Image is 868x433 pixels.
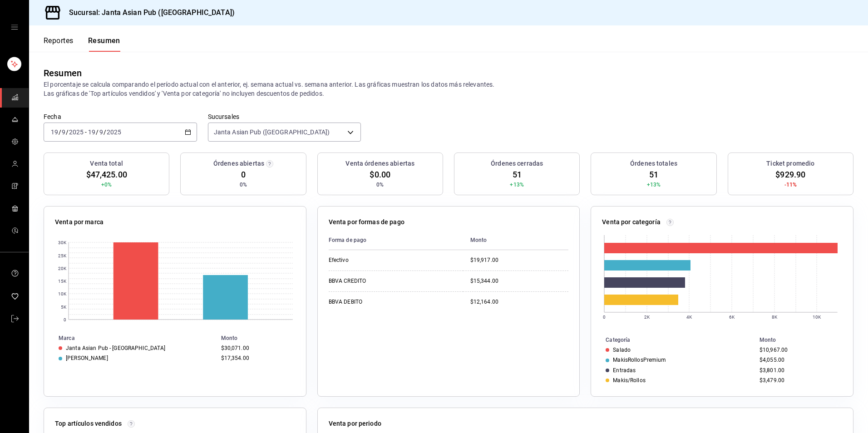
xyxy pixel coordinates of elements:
span: +13% [647,181,661,189]
text: 30K [58,240,67,245]
text: 4K [686,315,692,320]
th: Categoría [591,335,756,345]
text: 5K [61,305,67,310]
p: El porcentaje se calcula comparando el período actual con el anterior, ej. semana actual vs. sema... [44,80,853,98]
p: Venta por marca [55,217,104,227]
div: Efectivo [329,256,419,264]
div: BBVA CREDITO [329,277,419,285]
text: 8K [772,315,778,320]
h3: Órdenes totales [630,159,677,168]
h3: Órdenes cerradas [491,159,543,168]
p: Top artículos vendidos [55,419,122,428]
div: $17,354.00 [221,355,291,361]
div: Entradas [613,367,636,374]
div: navigation tabs [44,36,120,52]
div: Resumen [44,66,82,80]
text: 25K [58,253,67,258]
div: Salado [613,347,631,353]
span: 0 [241,168,246,181]
text: 0 [603,315,606,320]
h3: Venta total [90,159,123,168]
span: $0.00 [370,168,390,181]
span: 51 [513,168,522,181]
text: 0 [64,317,66,322]
span: +13% [510,181,524,189]
span: 51 [649,168,658,181]
h3: Órdenes abiertas [213,159,264,168]
text: 10K [58,291,67,296]
div: $12,164.00 [470,298,569,306]
span: / [59,128,61,136]
span: +0% [101,181,112,189]
div: $10,967.00 [759,347,838,353]
h3: Ticket promedio [766,159,814,168]
div: Makis/Rollos [613,377,646,384]
text: 10K [813,315,821,320]
div: BBVA DEBITO [329,298,419,306]
p: Venta por periodo [329,419,381,428]
span: / [104,128,106,136]
text: 6K [729,315,735,320]
p: Venta por categoría [602,217,661,227]
h3: Venta órdenes abiertas [345,159,414,168]
span: 0% [376,181,384,189]
text: 15K [58,279,67,284]
input: -- [61,128,66,136]
input: -- [88,128,96,136]
span: 0% [240,181,247,189]
button: Reportes [44,36,74,52]
th: Monto [756,335,853,345]
input: ---- [106,128,122,136]
h3: Sucursal: Janta Asian Pub ([GEOGRAPHIC_DATA]) [62,7,235,18]
p: Venta por formas de pago [329,217,404,227]
div: $4,055.00 [759,357,838,363]
button: open drawer [11,24,18,31]
span: / [66,128,69,136]
div: $30,071.00 [221,345,291,351]
div: $15,344.00 [470,277,569,285]
th: Forma de pago [329,231,463,250]
div: $19,917.00 [470,256,569,264]
span: / [96,128,99,136]
div: Janta Asian Pub - [GEOGRAPHIC_DATA] [66,345,166,351]
label: Sucursales [208,113,361,120]
label: Fecha [44,113,197,120]
th: Marca [44,333,217,343]
div: $3,801.00 [759,367,838,374]
text: 2K [644,315,650,320]
span: $929.90 [775,168,805,181]
button: Resumen [88,36,120,52]
th: Monto [217,333,306,343]
th: Monto [463,231,569,250]
span: - [85,128,87,136]
div: [PERSON_NAME] [66,355,108,361]
span: $47,425.00 [86,168,127,181]
div: $3,479.00 [759,377,838,384]
input: ---- [69,128,84,136]
input: -- [50,128,59,136]
input: -- [99,128,104,136]
span: Janta Asian Pub ([GEOGRAPHIC_DATA]) [214,128,330,137]
span: -11% [784,181,797,189]
text: 20K [58,266,67,271]
div: MakisRollosPremium [613,357,666,363]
